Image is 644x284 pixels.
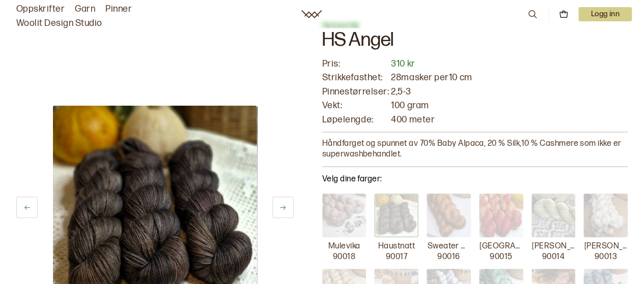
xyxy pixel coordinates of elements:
[391,86,628,98] p: 2,5 - 3
[385,252,407,263] p: 90017
[105,2,132,16] a: Pinner
[322,100,389,111] p: Vekt:
[75,2,95,16] a: Garn
[322,72,389,83] p: Strikkefasthet:
[374,194,418,238] img: Haustnatt
[16,2,65,16] a: Oppskrifter
[490,252,512,263] p: 90015
[583,194,628,238] img: Kari
[427,194,471,238] img: Sweater Weather
[301,10,322,18] a: Woolit
[437,252,460,263] p: 90016
[322,58,389,70] p: Pris:
[584,241,627,252] p: [PERSON_NAME]
[542,252,565,263] p: 90014
[391,58,628,70] p: 310 kr
[578,7,632,21] button: User dropdown
[391,114,628,125] p: 400 meter
[480,241,522,252] p: [GEOGRAPHIC_DATA]
[333,252,355,263] p: 90018
[391,100,628,111] p: 100 gram
[322,114,389,125] p: Løpelengde:
[322,86,389,98] p: Pinnestørrelser:
[391,72,628,83] p: 28 masker per 10 cm
[322,173,628,185] p: Velg dine farger:
[531,194,576,238] img: Olivia
[578,7,632,21] p: Logg inn
[532,241,575,252] p: [PERSON_NAME]
[322,139,628,160] p: Håndfarget og spunnet av 70% Baby Alpaca, 20 % Silk,10 % Cashmere som ikke er superwashbehandlet.
[427,241,470,252] p: Sweater Weather
[16,16,102,30] a: Woolit Design Studio
[322,30,628,58] h1: HS Angel
[378,241,414,252] p: Haustnatt
[479,194,523,238] img: Elm Street
[328,241,360,252] p: Mulevika
[322,194,367,238] img: Mulevika
[594,252,617,263] p: 90013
